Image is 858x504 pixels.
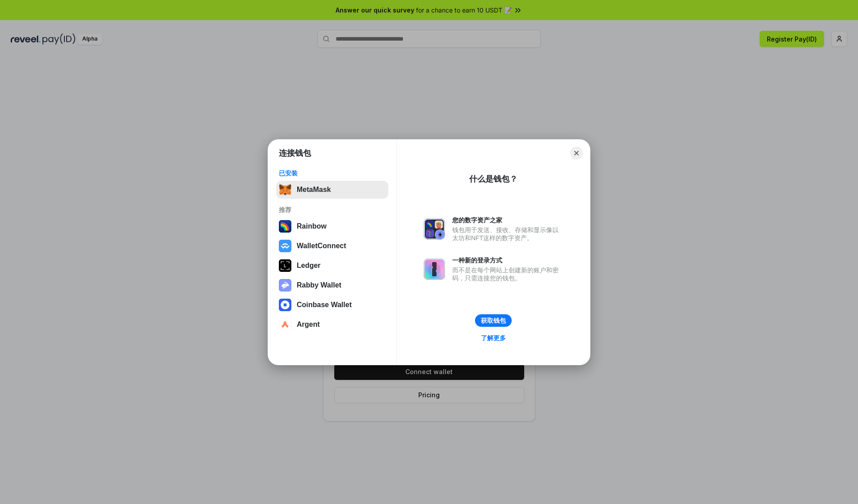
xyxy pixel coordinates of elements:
[469,174,517,184] div: 什么是钱包？
[279,220,291,233] img: svg+xml,%3Csvg%20width%3D%22120%22%20height%3D%22120%22%20viewBox%3D%220%200%20120%20120%22%20fil...
[279,148,311,158] h1: 连接钱包
[452,216,563,224] div: 您的数字资产之家
[276,217,388,235] button: Rainbow
[279,259,291,272] img: svg+xml,%3Csvg%20xmlns%3D%22http%3A%2F%2Fwww.w3.org%2F2000%2Fsvg%22%20width%3D%2228%22%20height%3...
[279,318,291,331] img: svg+xml,%3Csvg%20width%3D%2228%22%20height%3D%2228%22%20viewBox%3D%220%200%2028%2028%22%20fill%3D...
[276,237,388,255] button: WalletConnect
[297,281,341,289] div: Rabby Wallet
[297,262,320,270] div: Ledger
[276,296,388,314] button: Coinbase Wallet
[297,321,320,329] div: Argent
[297,242,346,250] div: WalletConnect
[279,183,291,196] img: svg+xml,%3Csvg%20fill%3D%22none%22%20height%3D%2233%22%20viewBox%3D%220%200%2035%2033%22%20width%...
[452,266,563,282] div: 而不是在每个网站上创建新的账户和密码，只需连接您的钱包。
[297,186,331,194] div: MetaMask
[276,276,388,294] button: Rabby Wallet
[475,314,512,327] button: 获取钱包
[279,240,291,252] img: svg+xml,%3Csvg%20width%3D%2228%22%20height%3D%2228%22%20viewBox%3D%220%200%2028%2028%22%20fill%3D...
[424,218,445,240] img: svg+xml,%3Csvg%20xmlns%3D%22http%3A%2F%2Fwww.w3.org%2F2000%2Fsvg%22%20fill%3D%22none%22%20viewBox...
[276,257,388,275] button: Ledger
[424,258,445,280] img: svg+xml,%3Csvg%20xmlns%3D%22http%3A%2F%2Fwww.w3.org%2F2000%2Fsvg%22%20fill%3D%22none%22%20viewBox...
[279,206,386,214] div: 推荐
[279,169,386,177] div: 已安装
[570,147,583,159] button: Close
[481,334,506,342] div: 了解更多
[297,222,327,230] div: Rainbow
[279,299,291,311] img: svg+xml,%3Csvg%20width%3D%2228%22%20height%3D%2228%22%20viewBox%3D%220%200%2028%2028%22%20fill%3D...
[481,317,506,325] div: 获取钱包
[276,316,388,333] button: Argent
[452,226,563,242] div: 钱包用于发送、接收、存储和显示像以太坊和NFT这样的数字资产。
[452,256,563,264] div: 一种新的登录方式
[475,332,511,344] a: 了解更多
[276,181,388,199] button: MetaMask
[279,279,291,292] img: svg+xml,%3Csvg%20xmlns%3D%22http%3A%2F%2Fwww.w3.org%2F2000%2Fsvg%22%20fill%3D%22none%22%20viewBox...
[297,301,352,309] div: Coinbase Wallet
